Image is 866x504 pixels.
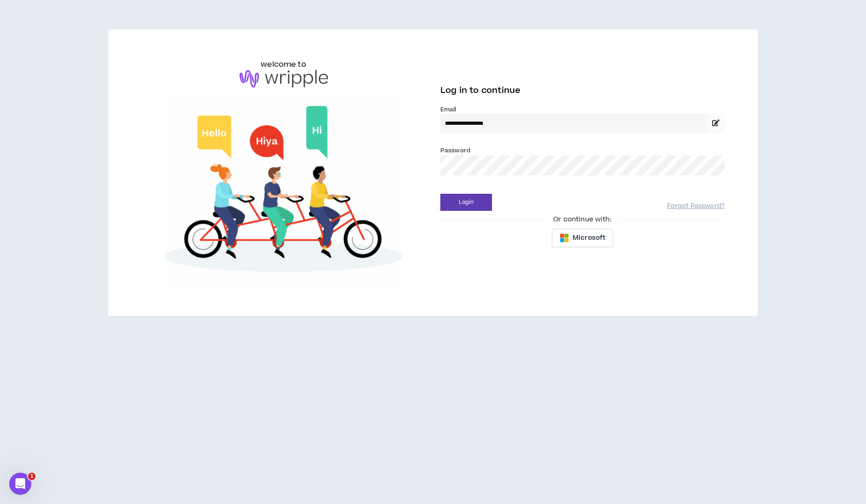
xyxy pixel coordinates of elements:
[28,473,35,480] span: 1
[440,146,470,155] label: Password
[547,214,618,225] span: Or continue with:
[440,194,492,211] button: Login
[667,202,725,211] a: Forgot Password?
[9,473,31,495] iframe: Intercom live chat
[440,105,725,114] label: Email
[261,59,306,70] h6: welcome to
[240,70,328,87] img: logo-brand.png
[141,97,426,286] img: Welcome to Wripple
[552,229,613,247] button: Microsoft
[440,85,521,96] span: Log in to continue
[573,233,605,243] span: Microsoft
